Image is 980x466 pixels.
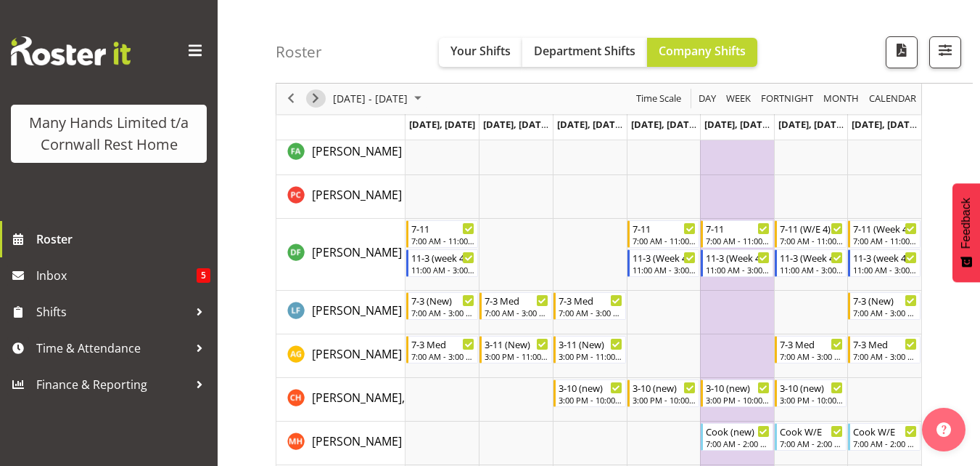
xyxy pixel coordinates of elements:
div: Flynn, Leeane"s event - 7-3 (New) Begin From Sunday, October 26, 2025 at 7:00:00 AM GMT+13:00 End... [848,292,921,320]
div: 7-3 Med [780,337,844,351]
div: 3:00 PM - 10:00 PM [559,394,622,406]
div: Fairbrother, Deborah"s event - 7-11 (Week 4) Begin From Sunday, October 26, 2025 at 7:00:00 AM GM... [848,220,921,248]
div: 3:00 PM - 11:00 PM [559,350,622,362]
td: Galvez, Angeline resource [276,334,405,378]
div: Fairbrother, Deborah"s event - 7-11 Begin From Thursday, October 23, 2025 at 7:00:00 AM GMT+13:00... [627,220,700,248]
button: Timeline Day [696,90,719,108]
span: Department Shifts [534,43,635,59]
div: 3-11 (New) [559,337,622,351]
div: Fairbrother, Deborah"s event - 7-11 Begin From Monday, October 20, 2025 at 7:00:00 AM GMT+13:00 E... [406,220,479,248]
span: [PERSON_NAME], [PERSON_NAME] [312,390,498,406]
span: Roster [36,228,210,250]
span: [PERSON_NAME] [312,143,402,159]
div: 11:00 AM - 3:00 PM [706,264,770,276]
div: 7-3 Med [559,293,622,308]
div: 3-10 (new) [780,380,844,395]
span: Shifts [36,301,189,323]
div: Many Hands Limited t/a Cornwall Rest Home [25,112,192,156]
button: Your Shifts [439,38,522,67]
div: October 20 - 26, 2025 [328,84,430,114]
div: Fairbrother, Deborah"s event - 11-3 (week 4) Begin From Sunday, October 26, 2025 at 11:00:00 AM G... [848,249,921,277]
button: Month [867,90,919,108]
div: Hobbs, Melissa"s event - Cook W/E Begin From Saturday, October 25, 2025 at 7:00:00 AM GMT+13:00 E... [775,423,847,451]
span: Feedback [960,198,973,249]
a: [PERSON_NAME] [312,433,402,450]
div: Cook (new) [706,424,770,438]
div: Cook W/E [780,424,844,438]
button: Next [306,90,326,108]
button: Company Shifts [647,38,757,67]
div: 11:00 AM - 3:00 PM [633,264,696,276]
img: Rosterit website logo [11,36,131,65]
div: 3-11 (New) [485,337,548,351]
button: Feedback - Show survey [952,183,980,282]
div: Galvez, Angeline"s event - 3-11 (New) Begin From Wednesday, October 22, 2025 at 3:00:00 PM GMT+13... [553,336,626,363]
div: Flynn, Leeane"s event - 7-3 Med Begin From Wednesday, October 22, 2025 at 7:00:00 AM GMT+13:00 En... [553,292,626,320]
div: 7:00 AM - 3:00 PM [559,307,622,318]
td: Flynn, Leeane resource [276,291,405,334]
div: Galvez, Angeline"s event - 7-3 Med Begin From Sunday, October 26, 2025 at 7:00:00 AM GMT+13:00 En... [848,336,921,363]
span: Inbox [36,265,197,286]
div: 7:00 AM - 11:00 AM [853,235,917,246]
div: 7-3 Med [853,337,917,351]
span: [DATE], [DATE] [778,118,844,131]
span: [PERSON_NAME] [312,187,402,203]
td: Chand, Pretika resource [276,175,405,219]
span: Company Shifts [659,43,746,59]
div: previous period [279,84,303,114]
div: Fairbrother, Deborah"s event - 11-3 (Week 4) Begin From Friday, October 24, 2025 at 11:00:00 AM G... [701,249,773,277]
button: Time Scale [634,90,684,108]
a: [PERSON_NAME] [312,142,402,160]
span: Month [822,90,860,108]
div: 7:00 AM - 2:00 PM [780,438,844,449]
div: Fairbrother, Deborah"s event - 11-3 (week 4) Begin From Monday, October 20, 2025 at 11:00:00 AM G... [406,249,479,277]
button: Timeline Week [724,90,754,108]
span: Fortnight [759,90,815,108]
span: [DATE], [DATE] [704,118,770,131]
div: Hannecart, Charline"s event - 3-10 (new) Begin From Wednesday, October 22, 2025 at 3:00:00 PM GMT... [553,379,626,407]
div: Galvez, Angeline"s event - 7-3 Med Begin From Monday, October 20, 2025 at 7:00:00 AM GMT+13:00 En... [406,336,479,363]
span: [DATE], [DATE] [852,118,918,131]
div: 7:00 AM - 2:00 PM [706,438,770,449]
span: [PERSON_NAME] [312,433,402,449]
div: Fairbrother, Deborah"s event - 11-3 (Week 4) Begin From Thursday, October 23, 2025 at 11:00:00 AM... [627,249,700,277]
div: 7-3 Med [411,337,475,351]
div: Fairbrother, Deborah"s event - 11-3 (Week 4) Begin From Saturday, October 25, 2025 at 11:00:00 AM... [775,249,847,277]
span: [DATE] - [DATE] [332,90,409,108]
div: 7-11 [633,221,696,236]
div: Hannecart, Charline"s event - 3-10 (new) Begin From Friday, October 24, 2025 at 3:00:00 PM GMT+13... [701,379,773,407]
div: 7-3 (New) [853,293,917,308]
div: 7:00 AM - 11:00 AM [780,235,844,246]
button: Filter Shifts [929,36,961,68]
div: 7-11 (W/E 4) [780,221,844,236]
span: [DATE], [DATE] [631,118,697,131]
div: next period [303,84,328,114]
div: 7:00 AM - 3:00 PM [485,307,548,318]
div: 3:00 PM - 10:00 PM [706,394,770,406]
div: 3-10 (new) [706,380,770,395]
div: Hobbs, Melissa"s event - Cook W/E Begin From Sunday, October 26, 2025 at 7:00:00 AM GMT+13:00 End... [848,423,921,451]
div: Flynn, Leeane"s event - 7-3 (New) Begin From Monday, October 20, 2025 at 7:00:00 AM GMT+13:00 End... [406,292,479,320]
span: Finance & Reporting [36,374,189,395]
td: Hobbs, Melissa resource [276,422,405,465]
div: 7-3 (New) [411,293,475,308]
div: Fairbrother, Deborah"s event - 7-11 (W/E 4) Begin From Saturday, October 25, 2025 at 7:00:00 AM G... [775,220,847,248]
button: Timeline Month [821,90,862,108]
span: calendar [868,90,918,108]
div: Galvez, Angeline"s event - 7-3 Med Begin From Saturday, October 25, 2025 at 7:00:00 AM GMT+13:00 ... [775,336,847,363]
div: 7:00 AM - 11:00 AM [633,235,696,246]
div: 7:00 AM - 11:00 AM [706,235,770,246]
a: [PERSON_NAME] [312,302,402,319]
div: Fairbrother, Deborah"s event - 7-11 Begin From Friday, October 24, 2025 at 7:00:00 AM GMT+13:00 E... [701,220,773,248]
div: 3-10 (new) [633,380,696,395]
div: 11:00 AM - 3:00 PM [411,264,475,276]
span: 5 [197,268,210,283]
a: [PERSON_NAME], [PERSON_NAME] [312,389,498,406]
h4: Roster [276,44,322,60]
div: 7-11 [411,221,475,236]
div: 3-10 (new) [559,380,622,395]
div: 7:00 AM - 3:00 PM [853,307,917,318]
div: 11:00 AM - 3:00 PM [853,264,917,276]
td: Adams, Fran resource [276,132,405,175]
span: [PERSON_NAME] [312,244,402,260]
